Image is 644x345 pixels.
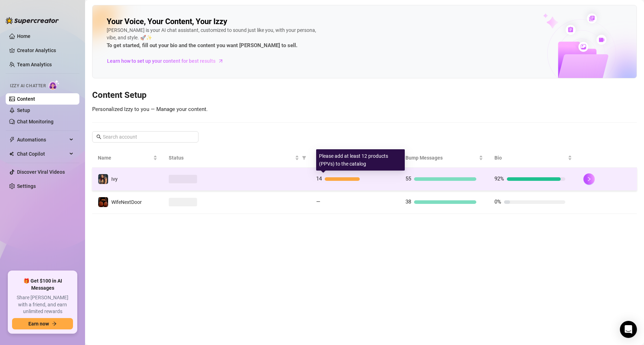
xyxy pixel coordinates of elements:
[17,119,54,124] a: Chat Monitoring
[107,42,297,49] strong: To get started, fill out your bio and the content you want [PERSON_NAME] to sell.
[310,148,399,168] th: Products
[400,148,489,168] th: Bump Messages
[17,148,67,160] span: Chat Copilot
[111,176,118,182] span: Ivy
[494,199,501,205] span: 0%
[17,45,74,56] a: Creator Analytics
[17,107,30,113] a: Setup
[107,27,319,50] div: [PERSON_NAME] is your AI chat assistant, customized to sound just like you, with your persona, vi...
[405,154,477,162] span: Bump Messages
[169,154,293,162] span: Status
[217,57,224,65] span: arrow-right
[12,278,73,291] span: 🎁 Get $100 in AI Messages
[107,55,229,67] a: Learn how to set up your content for best results
[111,199,142,205] span: WifeNextDoor
[301,152,308,163] span: filter
[17,62,52,67] a: Team Analytics
[405,199,411,205] span: 38
[12,294,73,315] span: Share [PERSON_NAME] with a friend, and earn unlimited rewards
[96,134,101,139] span: search
[98,154,152,162] span: Name
[98,197,108,207] img: WifeNextDoor
[107,57,215,65] span: Learn how to set up your content for best results
[92,90,637,101] h3: Content Setup
[9,151,14,156] img: Chat Copilot
[302,156,306,160] span: filter
[92,106,208,112] span: Personalized Izzy to you — Manage your content.
[92,148,163,168] th: Name
[489,148,578,168] th: Bio
[9,137,15,143] span: thunderbolt
[494,176,504,182] span: 92%
[316,149,405,171] div: Please add at least 12 products (PPVs) to the catalog
[17,96,35,102] a: Content
[587,177,592,182] span: right
[163,148,310,168] th: Status
[17,183,36,189] a: Settings
[49,80,60,90] img: AI Chatter
[28,321,49,327] span: Earn now
[52,321,57,326] span: arrow-right
[316,176,322,182] span: 14
[620,321,637,338] div: Open Intercom Messenger
[583,173,595,185] button: right
[527,6,637,78] img: ai-chatter-content-library-cLFOSyPT.png
[6,17,59,24] img: logo-BBDzfeDw.svg
[10,83,46,89] span: Izzy AI Chatter
[316,199,320,205] span: —
[494,154,566,162] span: Bio
[12,318,73,329] button: Earn nowarrow-right
[17,169,65,175] a: Discover Viral Videos
[107,17,227,27] h2: Your Voice, Your Content, Your Izzy
[17,134,67,145] span: Automations
[103,133,189,141] input: Search account
[17,33,30,39] a: Home
[98,174,108,184] img: Ivy
[405,176,411,182] span: 55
